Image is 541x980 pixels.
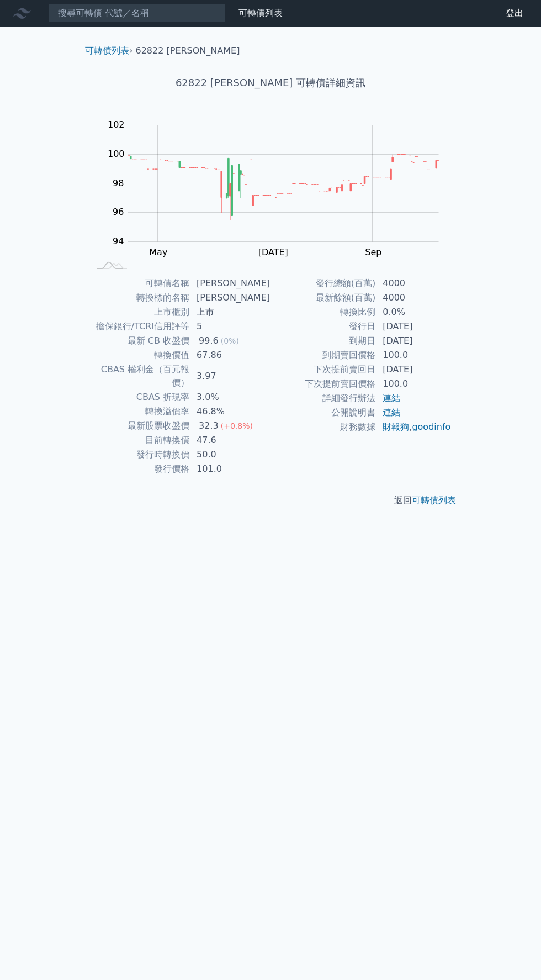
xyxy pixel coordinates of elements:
a: 連結 [383,393,400,403]
td: 4000 [376,291,452,305]
td: 47.6 [190,433,270,447]
td: 下次提前賣回價格 [270,377,376,391]
td: 3.97 [190,362,270,390]
td: , [376,420,452,434]
tspan: 98 [113,178,124,188]
td: 下次提前賣回日 [270,362,376,377]
td: [DATE] [376,334,452,348]
tspan: 100 [108,149,125,159]
li: 62822 [PERSON_NAME] [136,44,240,57]
td: 67.86 [190,348,270,362]
td: [PERSON_NAME] [190,291,270,305]
td: 轉換溢價率 [89,404,190,419]
td: 101.0 [190,462,270,476]
a: 登出 [497,4,532,22]
a: 財報狗 [383,421,409,432]
td: 100.0 [376,377,452,391]
td: 100.0 [376,348,452,362]
a: 可轉債列表 [238,8,283,18]
td: 轉換標的名稱 [89,291,190,305]
input: 搜尋可轉債 代號／名稱 [49,4,225,23]
td: 財務數據 [270,420,376,434]
div: 99.6 [197,334,221,347]
td: 46.8% [190,404,270,419]
td: 發行時轉換價 [89,447,190,462]
td: 公開說明書 [270,405,376,420]
td: 轉換比例 [270,305,376,319]
div: 32.3 [197,419,221,433]
td: CBAS 權利金（百元報價） [89,362,190,390]
td: 上市櫃別 [89,305,190,319]
td: 最新 CB 收盤價 [89,334,190,348]
tspan: 96 [113,207,124,217]
td: 最新餘額(百萬) [270,291,376,305]
td: 0.0% [376,305,452,319]
td: 5 [190,319,270,334]
td: 到期日 [270,334,376,348]
tspan: Sep [365,247,381,257]
td: 發行日 [270,319,376,334]
a: goodinfo [412,421,450,432]
td: 4000 [376,276,452,291]
a: 連結 [383,407,400,418]
a: 可轉債列表 [412,495,456,505]
td: 擔保銀行/TCRI信用評等 [89,319,190,334]
td: 上市 [190,305,270,319]
tspan: May [149,247,167,257]
td: 最新股票收盤價 [89,419,190,433]
td: 詳細發行辦法 [270,391,376,405]
p: 返回 [76,494,465,507]
td: 到期賣回價格 [270,348,376,362]
td: 50.0 [190,447,270,462]
tspan: [DATE] [258,247,288,257]
td: 3.0% [190,390,270,404]
span: (+0.8%) [221,421,253,430]
h1: 62822 [PERSON_NAME] 可轉債詳細資訊 [76,75,465,91]
tspan: 102 [108,119,125,130]
a: 可轉債列表 [85,45,129,56]
td: 可轉債名稱 [89,276,190,291]
td: [DATE] [376,362,452,377]
td: 發行價格 [89,462,190,476]
td: [DATE] [376,319,452,334]
span: (0%) [221,336,239,345]
td: CBAS 折現率 [89,390,190,404]
td: 目前轉換價 [89,433,190,447]
td: 轉換價值 [89,348,190,362]
td: [PERSON_NAME] [190,276,270,291]
td: 發行總額(百萬) [270,276,376,291]
li: › [85,44,132,57]
tspan: 94 [113,236,124,246]
g: Chart [102,119,455,257]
